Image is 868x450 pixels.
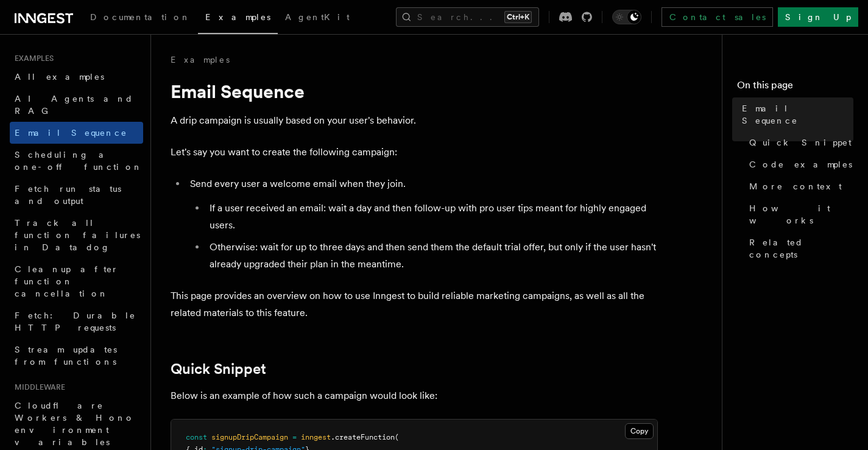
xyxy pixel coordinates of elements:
a: Track all function failures in Datadog [10,212,143,258]
a: Stream updates from functions [10,339,143,373]
a: Contact sales [662,7,773,27]
span: More context [749,180,842,192]
span: = [292,433,297,441]
a: Documentation [83,4,198,33]
span: signupDripCampaign [211,433,288,441]
a: More context [744,175,853,197]
li: Send every user a welcome email when they join. [186,175,658,273]
li: If a user received an email: wait a day and then follow-up with pro user tips meant for highly en... [206,200,658,234]
span: Scheduling a one-off function [15,150,143,172]
p: Below is an example of how such a campaign would look like: [171,387,658,404]
kbd: Ctrl+K [504,11,532,23]
span: Code examples [749,158,852,171]
p: This page provides an overview on how to use Inngest to build reliable marketing campaigns, as we... [171,287,658,322]
span: Fetch: Durable HTTP requests [15,311,136,332]
a: How it works [744,197,853,231]
a: AI Agents and RAG [10,88,143,122]
span: Track all function failures in Datadog [15,218,140,252]
a: All examples [10,66,143,88]
span: Quick Snippet [749,136,852,149]
li: Otherwise: wait for up to three days and then send them the default trial offer, but only if the ... [206,239,658,273]
span: Examples [205,12,270,22]
a: Fetch run status and output [10,178,143,212]
span: Examples [10,54,54,63]
a: Examples [171,54,230,66]
span: Cleanup after function cancellation [15,264,119,298]
span: Documentation [90,12,191,22]
span: Related concepts [749,236,853,261]
a: Quick Snippet [171,360,266,378]
a: Related concepts [744,231,853,265]
h4: On this page [737,78,853,97]
span: Fetch run status and output [15,184,121,206]
a: Scheduling a one-off function [10,144,143,178]
span: How it works [749,202,853,227]
span: const [186,433,207,441]
a: Email Sequence [737,97,853,132]
a: Quick Snippet [744,132,853,153]
a: Fetch: Durable HTTP requests [10,304,143,339]
h1: Email Sequence [171,80,658,102]
a: Cleanup after function cancellation [10,258,143,304]
p: A drip campaign is usually based on your user's behavior. [171,112,658,129]
a: AgentKit [278,4,357,33]
p: Let's say you want to create the following campaign: [171,144,658,161]
a: Examples [198,4,278,34]
button: Copy [625,423,654,439]
a: Email Sequence [10,122,143,144]
span: AI Agents and RAG [15,94,133,116]
span: ( [395,433,399,441]
span: Stream updates from functions [15,345,117,367]
span: inngest [301,433,331,441]
button: Search...Ctrl+K [396,7,539,27]
span: Cloudflare Workers & Hono environment variables [15,401,135,447]
span: AgentKit [285,12,350,22]
a: Sign Up [778,7,858,27]
button: Toggle dark mode [612,10,641,24]
span: Email Sequence [742,102,853,127]
span: .createFunction [331,433,395,441]
a: Code examples [744,153,853,175]
span: All examples [15,72,104,82]
span: Email Sequence [15,128,127,138]
span: Middleware [10,382,65,392]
